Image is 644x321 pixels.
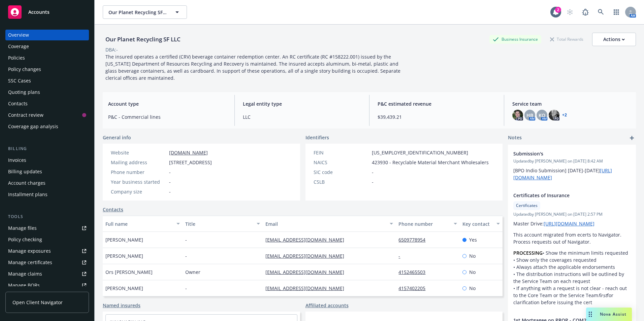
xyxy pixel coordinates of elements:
div: Company size [111,188,166,195]
a: [EMAIL_ADDRESS][DOMAIN_NAME] [265,285,350,291]
button: Nova Assist [586,308,632,321]
span: - [169,178,171,185]
span: Certificates of Insurance [513,192,613,199]
div: CSLB [314,178,369,185]
span: Our Planet Recycling SF LLC [108,9,167,16]
span: [PERSON_NAME] [105,236,143,243]
div: Billing [5,145,89,152]
a: Report a Bug [579,5,592,19]
div: Phone number [398,220,450,227]
button: Title [183,216,262,232]
div: DBA: - [105,46,118,53]
div: Invoices [8,155,26,166]
span: - [185,252,187,259]
span: Accounts [28,9,50,15]
span: Open Client Navigator [12,299,63,306]
div: Drag to move [586,308,594,321]
a: Manage BORs [5,280,89,291]
div: Actions [603,33,625,46]
span: - [169,169,171,176]
div: Policies [8,52,25,63]
span: Updated by [PERSON_NAME] on [DATE] 8:42 AM [513,158,631,164]
span: No [469,269,476,276]
span: - [185,285,187,292]
span: - [185,236,187,243]
a: Manage exposures [5,246,89,256]
span: Identifiers [305,134,329,141]
span: No [469,285,476,292]
div: NAICS [314,159,369,166]
div: Mailing address [111,159,166,166]
div: Manage claims [8,269,42,279]
a: 4157402205 [398,285,431,291]
span: $39,439.21 [378,113,496,120]
span: - [372,169,374,176]
div: Coverage gap analysis [8,121,58,132]
span: No [469,252,476,259]
span: General info [103,134,131,141]
div: SSC Cases [8,75,31,86]
div: 2 [555,7,561,13]
a: Overview [5,30,89,40]
span: Nova Assist [600,311,626,317]
a: Policy checking [5,234,89,245]
a: [EMAIL_ADDRESS][DOMAIN_NAME] [265,237,350,243]
em: first [598,292,607,298]
button: Phone number [396,216,460,232]
a: Quoting plans [5,87,89,98]
a: Account charges [5,178,89,188]
span: P&C estimated revenue [378,100,496,107]
div: Manage files [8,223,37,234]
a: [EMAIL_ADDRESS][DOMAIN_NAME] [265,253,350,259]
span: Certificates [516,203,538,209]
p: [BPO Indio Submission] [DATE]-[DATE] [513,167,631,181]
a: Manage certificates [5,257,89,268]
a: Coverage gap analysis [5,121,89,132]
a: Invoices [5,155,89,166]
span: Account type [108,100,226,107]
div: Contacts [8,98,28,109]
span: Ors [PERSON_NAME] [105,269,153,276]
a: 6509778954 [398,237,431,243]
span: [PERSON_NAME] [105,252,143,259]
div: Email [265,220,386,227]
a: Installment plans [5,189,89,200]
div: FEIN [314,149,369,156]
div: SIC code [314,169,369,176]
a: Contract review [5,110,89,120]
span: Updated by [PERSON_NAME] on [DATE] 2:57 PM [513,211,631,217]
a: Policy changes [5,64,89,75]
a: 4152465503 [398,269,431,275]
a: Contacts [5,98,89,109]
span: - [169,188,171,195]
span: 423930 - Recyclable Material Merchant Wholesalers [372,159,489,166]
a: [URL][DOMAIN_NAME] [544,220,594,227]
button: Key contact [460,216,503,232]
span: Submission's [513,150,613,157]
span: Legal entity type [243,100,361,107]
a: Billing updates [5,166,89,177]
button: Email [263,216,396,232]
span: P&C - Commercial lines [108,113,226,120]
div: Phone number [111,169,166,176]
div: Quoting plans [8,87,40,98]
span: Service team [512,100,631,107]
p: This account migrated from ecerts to Navigator. Process requests out of Navigator. [513,231,631,245]
a: [EMAIL_ADDRESS][DOMAIN_NAME] [265,269,350,275]
div: Coverage [8,41,29,52]
div: Contract review [8,110,43,120]
div: Installment plans [8,189,47,200]
div: Policy changes [8,64,41,75]
a: Contacts [103,206,123,213]
button: Full name [103,216,183,232]
div: Website [111,149,166,156]
span: Yes [469,236,477,243]
div: Billing updates [8,166,42,177]
img: photo [512,110,523,120]
strong: PROCESSING [513,250,543,256]
span: [PERSON_NAME] [105,285,143,292]
a: add [628,134,636,142]
a: +2 [562,113,567,117]
div: Manage exposures [8,246,51,256]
